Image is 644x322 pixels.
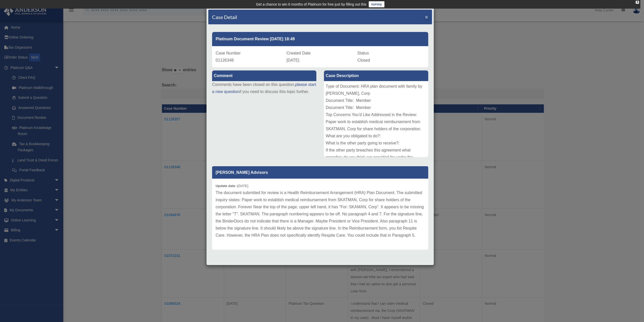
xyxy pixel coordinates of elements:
[216,58,234,62] span: 01126348
[216,189,425,239] p: The document submitted for review is a Health Reimbursement Arrangement (HRA) Plan Document. The ...
[636,1,639,4] div: close
[212,82,316,94] a: please start a new question
[212,166,428,179] p: [PERSON_NAME] Advisors
[369,1,384,7] a: survey
[286,58,299,62] span: [DATE]
[216,184,237,188] b: Update date :
[324,70,428,81] label: Case Description
[212,70,316,81] label: Comment
[216,184,248,188] small: [DATE]
[357,51,369,55] span: Status
[212,81,316,95] p: Comments have been closed on this question, if you need to discuss this topic further.
[212,32,428,46] div: Platinum Document Review [DATE] 18:49
[212,13,237,21] h4: Case Detail
[324,81,428,157] div: Type of Document: HRA plan document with family by [PERSON_NAME], Corp Document Title: Member Doc...
[425,14,428,20] span: ×
[425,14,428,20] button: Close
[286,51,310,55] span: Created Date
[216,51,241,55] span: Case Number
[357,58,370,62] span: Closed
[256,1,366,7] div: Get a chance to win 6 months of Platinum for free just by filling out this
